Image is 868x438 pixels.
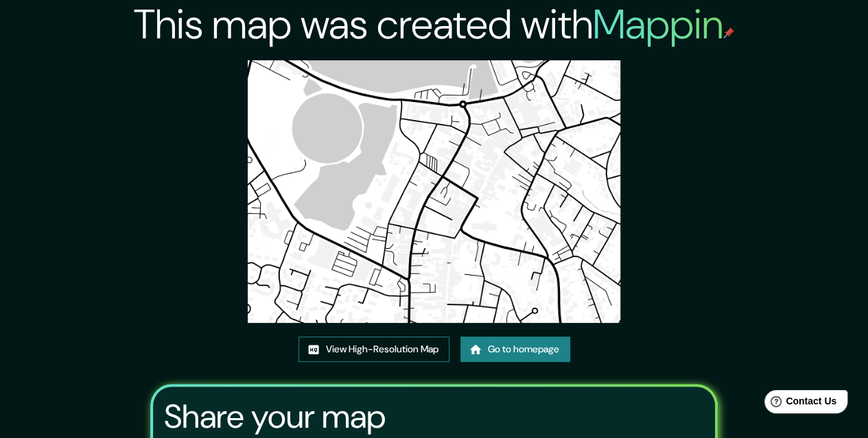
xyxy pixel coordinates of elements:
[460,337,570,362] a: Go to homepage
[248,60,620,323] img: created-map
[723,27,734,38] img: mappin-pin
[298,337,449,362] a: View High-Resolution Map
[746,385,853,423] iframe: Help widget launcher
[164,398,386,436] h3: Share your map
